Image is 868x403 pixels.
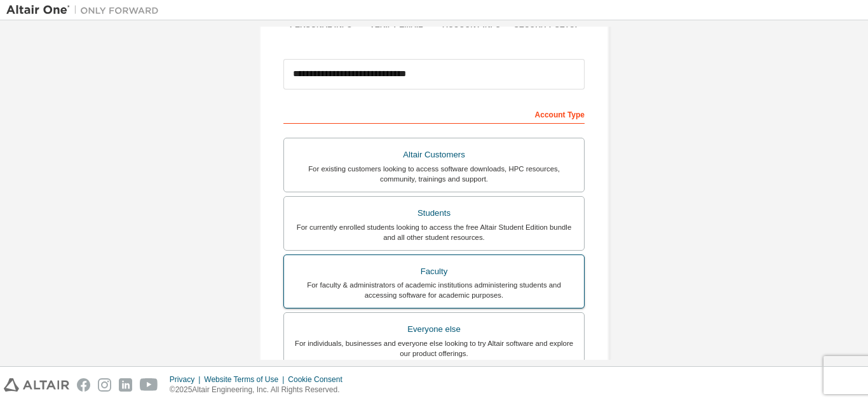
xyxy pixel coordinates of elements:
img: facebook.svg [77,378,90,392]
img: Altair One [6,4,165,17]
img: youtube.svg [140,378,158,392]
div: Cookie Consent [288,374,349,385]
div: Website Terms of Use [204,374,288,385]
img: linkedin.svg [119,378,132,392]
div: For existing customers looking to access software downloads, HPC resources, community, trainings ... [292,164,576,184]
div: Altair Customers [292,146,576,164]
p: © 2025 Altair Engineering, Inc. All Rights Reserved. [170,385,350,395]
div: Faculty [292,263,576,281]
div: Privacy [170,374,204,385]
img: instagram.svg [98,378,111,392]
div: Everyone else [292,320,576,338]
div: For individuals, businesses and everyone else looking to try Altair software and explore our prod... [292,338,576,359]
div: For faculty & administrators of academic institutions administering students and accessing softwa... [292,280,576,300]
img: altair_logo.svg [4,378,69,392]
div: For currently enrolled students looking to access the free Altair Student Edition bundle and all ... [292,222,576,242]
div: Students [292,204,576,222]
div: Account Type [283,103,585,124]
